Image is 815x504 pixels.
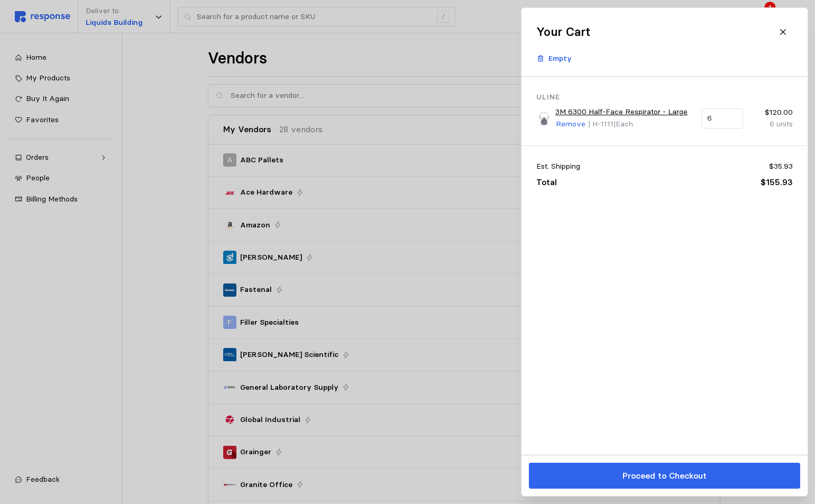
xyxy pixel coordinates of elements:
[588,119,613,129] span: | H-1111
[707,109,737,128] input: Qty
[555,106,688,118] a: 3M 6300 Half-Face Respirator - Large
[536,176,557,189] p: Total
[750,118,792,130] p: 6 units
[536,161,580,172] p: Est. Shipping
[536,24,590,40] h2: Your Cart
[750,107,792,118] p: $120.00
[556,118,585,130] p: Remove
[622,469,706,482] p: Proceed to Checkout
[530,49,578,69] button: Empty
[760,176,792,189] p: $155.93
[613,119,633,129] span: | Each
[536,91,793,103] p: Uline
[548,53,572,65] p: Empty
[768,161,792,172] p: $35.93
[555,118,586,131] button: Remove
[536,111,552,126] img: H-1111
[529,463,800,489] button: Proceed to Checkout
